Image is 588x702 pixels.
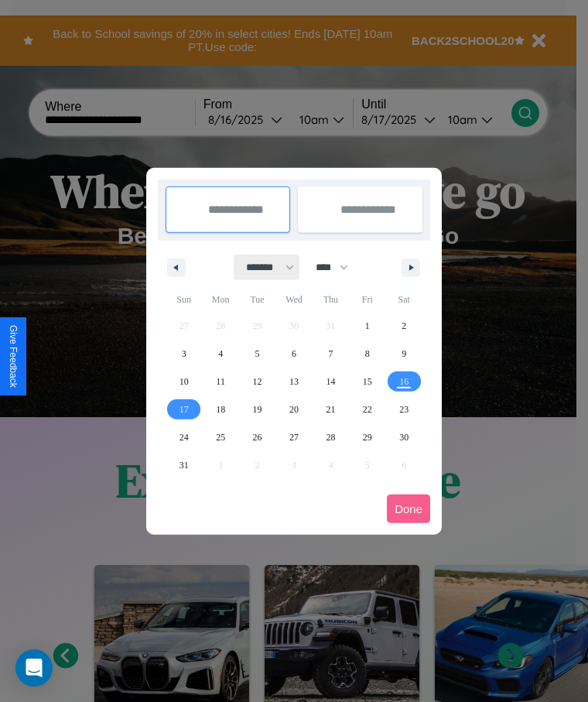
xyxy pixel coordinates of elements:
button: 1 [349,312,385,340]
button: 4 [202,340,238,368]
span: 6 [292,340,296,368]
button: 16 [386,368,422,396]
button: 2 [386,312,422,340]
span: 3 [182,340,186,368]
span: 26 [253,423,262,451]
span: 30 [399,423,409,451]
button: 24 [166,423,202,451]
span: 9 [402,340,406,368]
span: 28 [326,423,335,451]
span: 5 [255,340,260,368]
span: 27 [289,423,299,451]
span: 10 [179,368,189,396]
button: 8 [349,340,385,368]
button: 28 [313,423,349,451]
span: 29 [363,423,372,451]
span: 20 [289,396,299,423]
span: 7 [328,340,333,368]
span: 31 [179,451,189,479]
span: 23 [399,396,409,423]
span: 2 [402,312,406,340]
button: 15 [349,368,385,396]
button: 30 [386,423,422,451]
button: 6 [275,340,312,368]
button: 25 [202,423,238,451]
button: 26 [239,423,275,451]
button: 22 [349,396,385,423]
button: 3 [166,340,202,368]
button: 21 [313,396,349,423]
span: Thu [313,287,349,312]
span: 4 [218,340,223,368]
span: 1 [365,312,370,340]
span: Sun [166,287,202,312]
button: 13 [275,368,312,396]
span: 22 [363,396,372,423]
button: 10 [166,368,202,396]
span: Fri [349,287,385,312]
button: Done [387,495,430,523]
button: 5 [239,340,275,368]
span: 15 [363,368,372,396]
button: 12 [239,368,275,396]
span: Wed [275,287,312,312]
button: 19 [239,396,275,423]
button: 20 [275,396,312,423]
span: Mon [202,287,238,312]
button: 29 [349,423,385,451]
span: 24 [179,423,189,451]
button: 11 [202,368,238,396]
span: 13 [289,368,299,396]
button: 27 [275,423,312,451]
div: Open Intercom Messenger [15,649,53,687]
button: 7 [313,340,349,368]
span: 18 [216,396,225,423]
span: 21 [326,396,335,423]
button: 14 [313,368,349,396]
span: 16 [399,368,409,396]
span: 14 [326,368,335,396]
button: 17 [166,396,202,423]
button: 31 [166,451,202,479]
span: 19 [253,396,262,423]
button: 18 [202,396,238,423]
span: 25 [216,423,225,451]
span: 8 [365,340,370,368]
span: Sat [386,287,422,312]
span: 17 [179,396,189,423]
span: 12 [253,368,262,396]
span: Tue [239,287,275,312]
div: Give Feedback [8,325,19,388]
span: 11 [216,368,225,396]
button: 23 [386,396,422,423]
button: 9 [386,340,422,368]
